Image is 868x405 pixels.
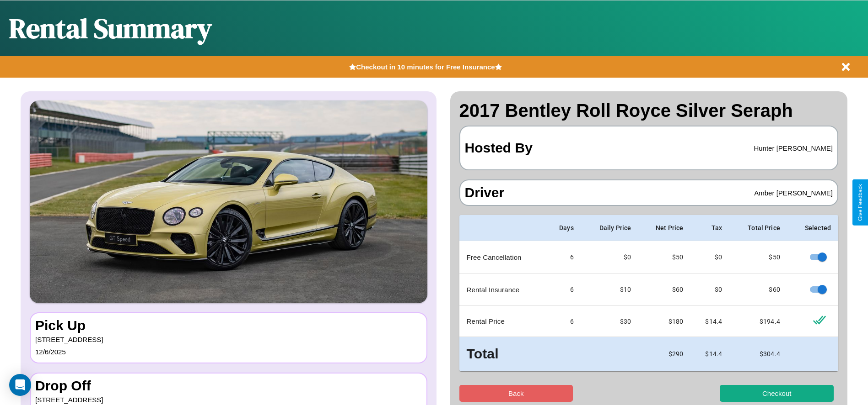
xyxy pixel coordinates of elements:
[638,306,690,337] td: $ 180
[35,346,422,358] p: 12 / 6 / 2025
[35,378,422,394] h3: Drop Off
[638,241,690,274] td: $ 50
[857,184,863,221] div: Give Feedback
[729,306,787,337] td: $ 194.4
[545,241,581,274] td: 6
[754,142,833,154] p: Hunter [PERSON_NAME]
[690,306,729,337] td: $ 14.4
[787,215,838,241] th: Selected
[459,215,839,371] table: simple table
[638,337,690,371] td: $ 290
[581,306,638,337] td: $ 30
[467,344,538,364] h3: Total
[9,10,212,47] h1: Rental Summary
[467,284,538,296] p: Rental Insurance
[545,215,581,241] th: Days
[638,274,690,306] td: $ 60
[690,337,729,371] td: $ 14.4
[690,241,729,274] td: $0
[720,385,834,402] button: Checkout
[35,318,422,333] h3: Pick Up
[581,241,638,274] td: $0
[690,274,729,306] td: $0
[729,241,787,274] td: $ 50
[729,215,787,241] th: Total Price
[465,131,533,165] h3: Hosted By
[465,185,505,200] h3: Driver
[459,385,573,402] button: Back
[729,274,787,306] td: $ 60
[545,274,581,306] td: 6
[581,274,638,306] td: $10
[690,215,729,241] th: Tax
[581,215,638,241] th: Daily Price
[459,100,839,121] h2: 2017 Bentley Roll Royce Silver Seraph
[467,315,538,327] p: Rental Price
[754,187,833,199] p: Amber [PERSON_NAME]
[638,215,690,241] th: Net Price
[9,374,31,396] div: Open Intercom Messenger
[356,63,495,71] b: Checkout in 10 minutes for Free Insurance
[545,306,581,337] td: 6
[35,333,422,346] p: [STREET_ADDRESS]
[729,337,787,371] td: $ 304.4
[467,251,538,263] p: Free Cancellation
